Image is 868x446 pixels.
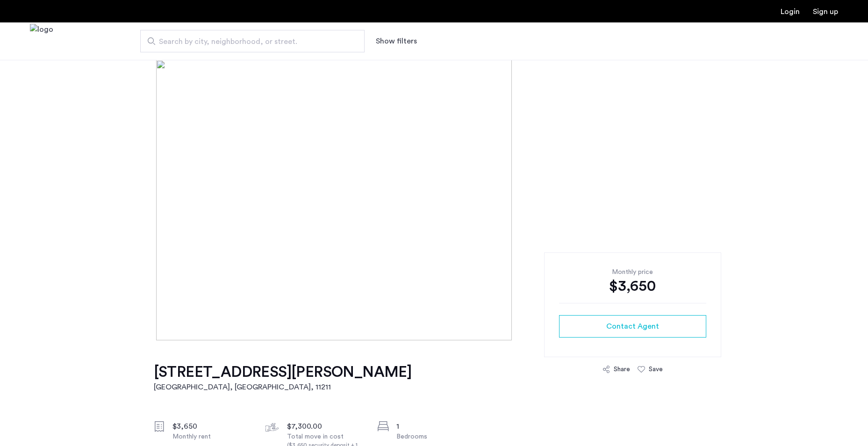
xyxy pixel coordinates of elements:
div: 1 [396,421,475,432]
h2: [GEOGRAPHIC_DATA], [GEOGRAPHIC_DATA] , 11211 [154,381,412,393]
div: Monthly rent [172,432,251,441]
span: Search by city, neighborhood, or street. [159,36,338,47]
a: [STREET_ADDRESS][PERSON_NAME][GEOGRAPHIC_DATA], [GEOGRAPHIC_DATA], 11211 [154,363,412,393]
button: Show or hide filters [376,36,417,47]
div: Monthly price [559,267,706,277]
h1: [STREET_ADDRESS][PERSON_NAME] [154,363,412,381]
span: Contact Agent [606,321,659,332]
input: Apartment Search [140,30,365,52]
a: Cazamio Logo [30,24,53,59]
div: Save [649,365,663,374]
div: $3,650 [559,277,706,295]
div: $7,300.00 [287,421,366,432]
a: Login [781,8,800,15]
button: button [559,315,706,338]
a: Registration [813,8,838,15]
div: Bedrooms [396,432,475,441]
img: [object%20Object] [156,60,711,340]
div: Share [614,365,630,374]
img: logo [30,24,53,59]
div: $3,650 [172,421,251,432]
